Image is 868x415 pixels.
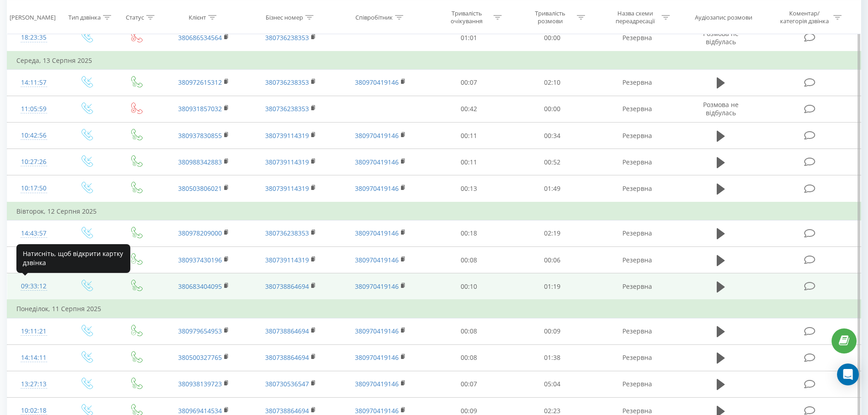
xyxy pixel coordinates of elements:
td: Резервна [594,220,680,246]
a: 380970419146 [355,327,399,335]
a: 380972615312 [178,78,222,87]
td: 00:07 [427,371,511,397]
div: Тривалість розмови [526,10,575,25]
div: Клієнт [189,13,206,21]
a: 380970419146 [355,131,399,140]
a: 380736238353 [265,104,309,113]
td: 00:08 [427,344,511,371]
td: Середа, 13 Серпня 2025 [7,51,861,70]
div: 10:17:50 [16,179,51,197]
td: 00:00 [511,96,594,122]
a: 380970419146 [355,379,399,388]
div: Тривалість очікування [442,10,491,25]
div: 13:27:13 [16,375,51,393]
td: Резервна [594,69,680,96]
a: 380937430196 [178,256,222,264]
td: 00:00 [511,25,594,51]
td: 00:18 [427,220,511,246]
a: 380738864694 [265,353,309,362]
td: Резервна [594,318,680,344]
td: Резервна [594,96,680,122]
a: 380970419146 [355,256,399,264]
a: 380738864694 [265,406,309,415]
div: 14:14:11 [16,349,51,367]
div: Назва схеми переадресації [611,10,659,25]
div: Статус [126,13,144,21]
td: 00:08 [427,318,511,344]
div: 10:42:56 [16,127,51,144]
td: 01:01 [427,25,511,51]
div: Натисніть, щоб відкрити картку дзвінка [16,244,130,273]
td: 00:09 [511,318,594,344]
a: 380970419146 [355,282,399,291]
a: 380970419146 [355,158,399,166]
a: 380970419146 [355,229,399,237]
td: 01:38 [511,344,594,371]
a: 380686534564 [178,33,222,42]
td: Резервна [594,344,680,371]
a: 380938139723 [178,379,222,388]
a: 380979654953 [178,327,222,335]
td: Понеділок, 11 Серпня 2025 [7,300,861,318]
td: Резервна [594,25,680,51]
td: 00:06 [511,247,594,273]
td: 02:10 [511,69,594,96]
span: Розмова не відбулась [703,29,739,46]
a: 380683404095 [178,282,222,291]
div: Бізнес номер [266,13,303,21]
a: 380739114319 [265,256,309,264]
a: 380970419146 [355,78,399,87]
div: Аудіозапис розмови [695,13,752,21]
a: 380739114319 [265,131,309,140]
div: 10:27:26 [16,153,51,171]
div: Open Intercom Messenger [837,364,859,385]
a: 380736238353 [265,33,309,42]
a: 380931857032 [178,104,222,113]
span: Розмова не відбулась [703,100,739,117]
td: Резервна [594,123,680,149]
div: Коментар/категорія дзвінка [778,10,831,25]
td: 00:11 [427,123,511,149]
a: 380937830855 [178,131,222,140]
div: 14:43:57 [16,225,51,242]
td: Резервна [594,247,680,273]
a: 380739114319 [265,158,309,166]
a: 380738864694 [265,327,309,335]
td: Вівторок, 12 Серпня 2025 [7,202,861,220]
td: 00:13 [427,175,511,202]
td: 00:34 [511,123,594,149]
div: 11:05:59 [16,100,51,118]
div: Співробітник [355,13,393,21]
div: 19:11:21 [16,323,51,340]
td: Резервна [594,371,680,397]
a: 380738864694 [265,282,309,291]
td: 00:11 [427,149,511,175]
a: 380503806021 [178,184,222,193]
a: 380500327765 [178,353,222,362]
a: 380970419146 [355,184,399,193]
div: [PERSON_NAME] [10,13,56,21]
td: 00:42 [427,96,511,122]
a: 380736238353 [265,78,309,87]
td: 00:08 [427,247,511,273]
td: 00:10 [427,273,511,300]
a: 380970419146 [355,406,399,415]
div: Тип дзвінка [68,13,101,21]
td: 01:49 [511,175,594,202]
a: 380978209000 [178,229,222,237]
a: 380739114319 [265,184,309,193]
td: Резервна [594,175,680,202]
a: 380730536547 [265,379,309,388]
td: Резервна [594,273,680,300]
a: 380736238353 [265,229,309,237]
td: 02:19 [511,220,594,246]
div: 09:33:12 [16,277,51,295]
a: 380969414534 [178,406,222,415]
a: 380988342883 [178,158,222,166]
a: 380970419146 [355,353,399,362]
div: 14:11:57 [16,74,51,92]
td: 01:19 [511,273,594,300]
td: 00:07 [427,69,511,96]
td: Резервна [594,149,680,175]
td: 05:04 [511,371,594,397]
